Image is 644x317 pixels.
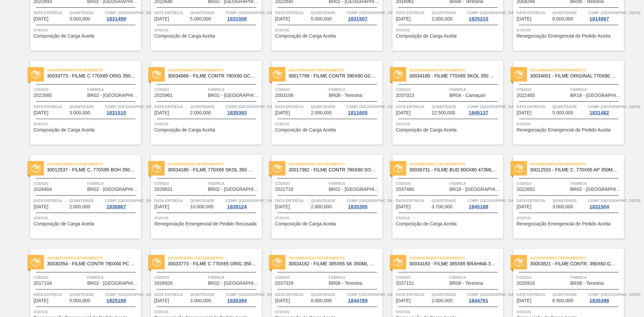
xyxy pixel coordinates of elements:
span: Data entrega [154,291,189,298]
span: BR02 - Sergipe [87,93,139,98]
span: Renegociação Emergencial de Pedido Aceita [517,221,610,226]
span: 06/10/2025 [517,16,531,21]
span: Fábrica [208,274,260,281]
a: Comp. [GEOGRAPHIC_DATA]1835393 [226,103,260,115]
span: Status [275,215,381,221]
span: Composição de Carga Aceita [275,127,336,133]
span: Comp. Carga [467,291,519,298]
a: Comp. [GEOGRAPHIC_DATA]1835395 [346,197,381,209]
span: 2026926 [154,281,173,286]
span: Fábrica [449,86,501,93]
span: 2017104 [34,281,52,286]
a: Comp. [GEOGRAPHIC_DATA]1825210 [467,9,501,21]
span: 24/10/2025 [154,298,169,303]
span: Comp. Carga [346,291,398,298]
span: Data entrega [154,103,189,110]
span: Aguardando Faturamento [288,161,382,167]
span: 30034182 - FILME 385X65 SK 350ML MP C12 [288,261,377,266]
span: Status [275,121,381,127]
span: 2022465 [517,93,535,98]
span: Renegociação Emergencial de Pedido Recusada [154,221,257,226]
span: Código [517,274,569,281]
span: 15/10/2025 [154,204,169,209]
span: 2.000,000 [311,110,332,115]
span: Composição de Carga Aceita [34,127,94,133]
a: statusAguardando Faturamento30036731 - FILME BUD 800X80 473ML MP C12Código2037480FábricaBR18 - [G... [382,155,503,239]
a: statusAguardando Faturamento30033773 - FILME C 770X65 ORIG 350ML C12 NIV24Código2022680FábricaBR0... [20,61,141,145]
span: 30033773 - FILME C 770X65 ORIG 350ML C12 NIV24 [47,73,136,78]
span: 5.000,000 [552,110,573,115]
span: Status [154,27,260,34]
span: 2037151 [396,281,414,286]
span: Composição de Carga Aceita [396,127,457,133]
div: 1831504 [588,204,610,209]
span: Data entrega [517,197,551,204]
span: Comp. Carga [588,291,640,298]
div: 1831482 [588,110,610,115]
img: status [273,70,282,79]
span: 30034180 - FILME 770X65 SKOL 350 MP C12 [409,73,498,78]
span: Quantidade [552,103,587,110]
span: 2028404 [34,187,52,192]
span: Código [154,274,206,281]
span: Status [396,215,501,221]
span: BR08 - Teresina [570,281,604,286]
a: Comp. [GEOGRAPHIC_DATA]1831507 [346,9,381,21]
img: status [32,258,40,267]
a: Comp. [GEOGRAPHIC_DATA]1835398 [588,291,622,303]
img: status [394,258,402,267]
span: Quantidade [432,9,466,16]
span: 2037029 [275,281,293,286]
span: Status [396,121,501,127]
span: Comp. Carga [588,9,640,16]
span: 30030354 - FILME CONTR 780X60 PC LT350 NIV24 [47,261,136,266]
span: Status [396,27,501,34]
span: Quantidade [311,197,345,204]
img: status [394,70,402,79]
img: status [32,70,40,79]
span: 30003821 - FILME CONTR. 390X60 GCA 350ML NIV22 [530,261,619,266]
a: Comp. [GEOGRAPHIC_DATA]1831510 [105,103,139,115]
div: 1835398 [588,298,610,303]
span: Comp. Carga [467,197,519,204]
span: BR04 - Camaçari [449,93,485,98]
span: 30033773 - FILME C 770X65 ORIG 350ML C12 NIV24 [168,261,256,266]
div: 1831508 [226,16,248,21]
span: 30036731 - FILME BUD 800X80 473ML MP C12 [409,167,498,172]
span: Data entrega [517,103,551,110]
span: Fábrica [570,274,622,281]
span: Quantidade [552,9,587,16]
span: 3.000,000 [552,204,573,209]
span: 25/10/2025 [275,298,290,303]
span: Renegociação Emergencial de Pedido Aceita [517,127,610,133]
span: Composição de Carga Aceita [275,221,336,226]
span: 2022652 [517,187,535,192]
span: Composição de Carga Aceita [34,34,94,39]
span: Aguardando Faturamento [409,255,503,261]
span: Data entrega [396,103,430,110]
span: BR02 - Sergipe [570,187,622,192]
span: Comp. Carga [105,197,157,204]
a: Comp. [GEOGRAPHIC_DATA]1844791 [467,291,501,303]
span: Comp. Carga [105,9,157,16]
a: Comp. [GEOGRAPHIC_DATA]1836867 [105,197,139,209]
span: 12/10/2025 [34,204,48,209]
span: Código [396,180,448,187]
img: status [273,258,282,267]
img: status [152,164,161,173]
span: Data entrega [34,9,68,16]
img: status [515,164,523,173]
img: status [273,164,282,173]
div: 1835393 [226,110,248,115]
span: Data entrega [275,9,309,16]
span: Comp. Carga [346,9,398,16]
span: 3.000,000 [69,110,90,115]
span: 2.000,000 [432,16,452,21]
span: Comp. Carga [467,9,519,16]
span: BR02 - Sergipe [87,281,139,286]
span: BR02 - Sergipe [329,187,381,192]
a: statusAguardando Faturamento30017799 - FILME CONTR 390X60 GCA ZERO 350ML NIV22Código2003108Fábric... [262,61,382,145]
span: 12.500,000 [432,110,455,115]
a: Comp. [GEOGRAPHIC_DATA]1831499 [105,9,139,21]
span: 30012537 - FILME C. 770X65 BOH 350ML C12 429 [47,167,136,172]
